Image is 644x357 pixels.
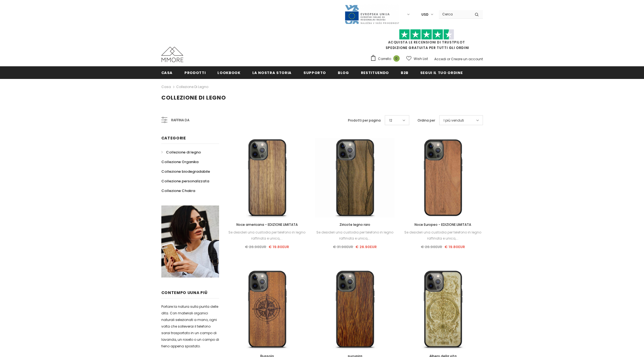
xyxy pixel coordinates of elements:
input: Search Site [439,10,471,18]
a: Collezione Chakra [161,186,195,196]
p: Portare la natura sulla punta delle dita. Con materiali organici naturali selezionati a mano, ogn... [161,303,219,350]
span: € 26.90EUR [355,244,377,249]
span: La nostra storia [252,70,292,75]
a: B2B [401,66,408,79]
span: € 31.90EUR [333,244,353,249]
span: € 26.90EUR [245,244,266,249]
a: Accedi [434,57,446,61]
span: USD [421,12,429,17]
a: Segui il tuo ordine [420,66,463,79]
a: Blog [338,66,349,79]
span: SPEDIZIONE GRATUITA PER TUTTI GLI ORDINI [370,32,483,50]
a: Creare un account [451,57,483,61]
span: Collezione di legno [161,94,226,101]
span: Raffina da [171,117,189,123]
span: supporto [303,70,326,75]
span: € 19.80EUR [269,244,289,249]
a: Collezione di legno [176,84,208,89]
label: Ordina per [418,118,435,123]
span: or [447,57,450,61]
a: La nostra storia [252,66,292,79]
label: Prodotti per pagina [348,118,381,123]
span: € 19.80EUR [444,244,465,249]
a: Carrello 0 [370,55,402,63]
span: Restituendo [361,70,389,75]
a: Restituendo [361,66,389,79]
span: Noce Europeo - EDIZIONE LIMITATA [414,222,471,227]
a: Ziricote legno raro [315,222,395,228]
span: Collezione biodegradabile [161,169,210,174]
img: Javni Razpis [344,4,399,24]
span: Collezione Chakra [161,188,195,193]
img: Fidati di Pilot Stars [399,29,454,40]
span: Categorie [161,135,186,141]
span: Casa [161,70,173,75]
span: Noce americana - EDIZIONE LIMITATA [236,222,298,227]
img: Casi MMORE [161,47,183,62]
span: Ziricote legno raro [339,222,370,227]
span: Lookbook [217,70,240,75]
a: Casa [161,84,171,90]
span: Collezione di legno [166,150,201,155]
div: Se desideri una custodia per telefono in legno raffinata e unica,... [403,229,483,241]
div: Se desideri una custodia per telefono in legno raffinata e unica,... [315,229,395,241]
a: Collezione Organika [161,157,198,167]
span: Wish List [414,56,428,62]
span: I più venduti [444,118,464,123]
span: 12 [389,118,392,123]
a: Noce americana - EDIZIONE LIMITATA [227,222,307,228]
a: Noce Europeo - EDIZIONE LIMITATA [403,222,483,228]
a: Lookbook [217,66,240,79]
a: Collezione di legno [161,147,201,157]
span: 0 [393,55,400,62]
div: Se desideri una custodia per telefono in legno raffinata e unica,... [227,229,307,241]
span: B2B [401,70,408,75]
span: Carrello [378,56,391,62]
a: Collezione personalizzata [161,176,209,186]
span: Prodotti [184,70,206,75]
a: Wish List [406,54,428,64]
a: Collezione biodegradabile [161,167,210,176]
a: Prodotti [184,66,206,79]
a: Casa [161,66,173,79]
span: Segui il tuo ordine [420,70,463,75]
a: supporto [303,66,326,79]
span: Collezione personalizzata [161,178,209,184]
span: € 26.90EUR [421,244,442,249]
a: Javni Razpis [344,12,399,17]
span: Blog [338,70,349,75]
a: Acquista le recensioni di TrustPilot [388,40,465,45]
span: Collezione Organika [161,159,198,164]
span: contempo uUna più [161,290,208,295]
